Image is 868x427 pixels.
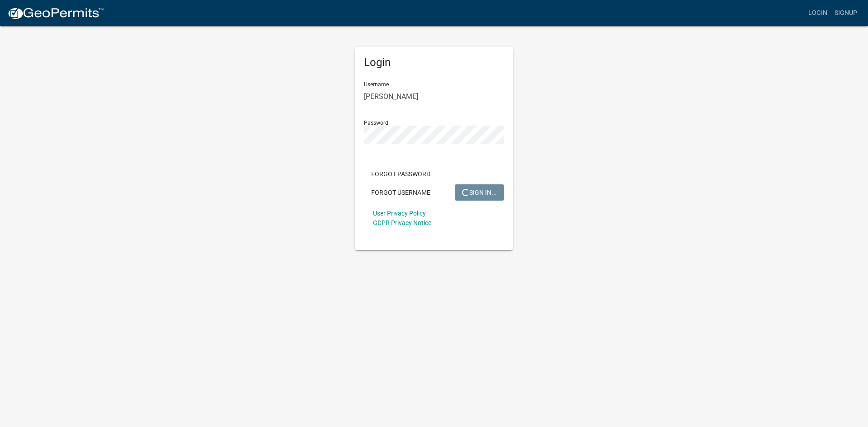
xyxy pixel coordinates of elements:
h5: Login [364,56,504,69]
a: Login [805,5,831,22]
button: Forgot Password [364,166,438,182]
span: SIGN IN... [462,188,497,196]
a: Signup [831,5,861,22]
a: GDPR Privacy Notice [373,219,431,226]
button: SIGN IN... [455,184,504,201]
a: User Privacy Policy [373,210,426,217]
button: Forgot Username [364,184,438,201]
